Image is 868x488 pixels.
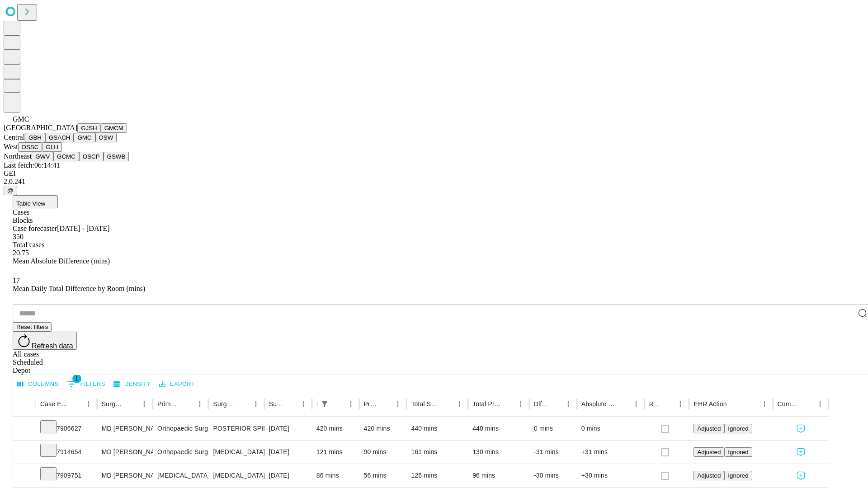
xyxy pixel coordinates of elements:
span: Ignored [728,449,748,455]
div: 0 mins [534,417,572,440]
button: Sort [728,398,741,410]
div: [DATE] [269,441,307,464]
div: Difference [534,400,548,408]
span: GMC [13,115,29,123]
button: Sort [440,398,453,410]
span: Mean Absolute Difference (mins) [13,257,110,265]
button: OSSC [18,142,42,152]
span: Refresh data [32,342,73,350]
button: Expand [18,445,31,460]
div: POSTERIOR SPINE SEGMENTAL INSTRUMENTATION 13 OR MORE PSF [213,417,259,440]
div: GEI [4,169,864,178]
button: Adjusted [693,424,724,433]
div: [MEDICAL_DATA] LESS THAN 50SQ CM [213,464,259,487]
button: Menu [514,398,527,410]
div: Primary Service [157,400,180,408]
div: Surgery Name [213,400,236,408]
button: GJSH [77,123,101,133]
span: Ignored [728,425,748,432]
div: 440 mins [411,417,463,440]
button: GLH [42,142,61,152]
div: Surgery Date [269,400,283,408]
button: Sort [237,398,250,410]
div: +31 mins [581,441,640,464]
div: Surgeon Name [102,400,124,408]
button: Ignored [724,447,752,457]
button: Show filters [65,377,108,391]
button: Menu [82,398,95,410]
span: Ignored [728,472,748,479]
button: Sort [379,398,392,410]
span: 1 [72,374,81,383]
button: Show filters [318,398,331,410]
div: Absolute Difference [581,400,616,408]
button: Expand [18,421,31,437]
div: Predicted In Room Duration [364,400,378,408]
div: 7906627 [40,417,93,440]
div: 121 mins [316,441,355,464]
div: 56 mins [364,464,402,487]
div: [MEDICAL_DATA] DRAINAGE DEEP [MEDICAL_DATA] POSTERIOR [MEDICAL_DATA] SPINE [213,441,259,464]
div: Resolved in EHR [649,400,661,408]
div: 7909751 [40,464,93,487]
button: Menu [758,398,771,410]
button: Refresh data [13,332,77,350]
button: Sort [502,398,514,410]
button: Menu [630,398,642,410]
button: Menu [814,398,826,410]
span: Adjusted [697,472,721,479]
button: Sort [332,398,344,410]
button: GWV [32,152,53,161]
button: Sort [661,398,674,410]
button: Sort [284,398,297,410]
button: GMCM [101,123,127,133]
button: Menu [562,398,575,410]
div: Scheduled In Room Duration [316,400,317,408]
div: 1 active filter [318,398,331,410]
span: [DATE] - [DATE] [57,225,109,232]
div: 7914654 [40,441,93,464]
span: Total cases [13,241,44,249]
div: 86 mins [316,464,355,487]
button: Adjusted [693,471,724,480]
button: OSW [95,133,117,142]
span: West [4,143,18,150]
button: Sort [125,398,138,410]
div: MD [PERSON_NAME] [PERSON_NAME] Md [102,464,148,487]
div: Comments [778,400,800,408]
button: Export [157,377,197,391]
span: 350 [13,233,24,240]
button: Menu [193,398,206,410]
div: Orthopaedic Surgery [157,441,204,464]
div: 440 mins [472,417,525,440]
button: Menu [344,398,357,410]
button: Adjusted [693,447,724,457]
button: Table View [13,195,58,208]
div: 126 mins [411,464,463,487]
div: Total Predicted Duration [472,400,501,408]
span: Central [4,133,25,141]
button: Sort [549,398,562,410]
div: 130 mins [472,441,525,464]
button: Ignored [724,424,752,433]
button: GBH [25,133,45,142]
div: +30 mins [581,464,640,487]
div: Total Scheduled Duration [411,400,439,408]
div: [MEDICAL_DATA] [157,464,204,487]
span: 17 [13,277,20,284]
button: Ignored [724,471,752,480]
button: Density [111,377,153,391]
button: Menu [250,398,262,410]
div: 420 mins [316,417,355,440]
button: OSCP [79,152,104,161]
div: MD [PERSON_NAME] [PERSON_NAME] Md [102,441,148,464]
div: 0 mins [581,417,640,440]
button: GSWB [104,152,129,161]
button: @ [4,186,17,195]
button: Sort [181,398,193,410]
div: MD [PERSON_NAME] [PERSON_NAME] Md [102,417,148,440]
div: [DATE] [269,464,307,487]
div: -31 mins [534,441,572,464]
div: 96 mins [472,464,525,487]
span: Adjusted [697,425,721,432]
